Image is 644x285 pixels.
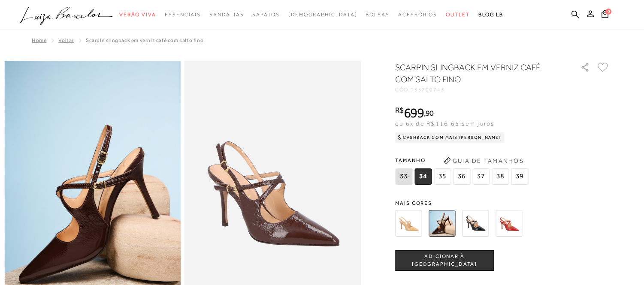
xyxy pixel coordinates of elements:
button: ADICIONAR À [GEOGRAPHIC_DATA] [395,250,494,271]
a: noSubCategoriesText [398,7,437,23]
span: Tamanho [395,154,530,167]
a: Home [32,37,46,43]
span: Sandálias [209,12,244,18]
img: SCARPIN SLINGBACK EM VERNIZ AREIA COM SALTO FINO [395,210,422,237]
span: 0 [605,9,611,15]
a: noSubCategoriesText [288,7,357,23]
div: CÓD: [395,87,567,92]
span: BLOG LB [478,12,503,18]
span: Essenciais [165,12,201,18]
span: SCARPIN SLINGBACK EM VERNIZ CAFÉ COM SALTO FINO [86,37,203,43]
span: Outlet [446,12,470,18]
a: noSubCategoriesText [446,7,470,23]
span: Bolsas [366,12,390,18]
i: , [424,109,434,117]
a: Voltar [58,37,74,43]
span: 34 [414,168,432,185]
span: ADICIONAR À [GEOGRAPHIC_DATA] [396,253,493,268]
a: noSubCategoriesText [366,7,390,23]
span: [DEMOGRAPHIC_DATA] [288,12,357,18]
span: ou 6x de R$116,65 sem juros [395,120,494,127]
span: 37 [472,168,490,185]
span: 35 [434,168,451,185]
span: Acessórios [398,12,437,18]
a: BLOG LB [478,7,503,23]
span: 38 [492,168,509,185]
button: Guia de Tamanhos [441,154,526,168]
img: SCARPIN SLINGBACK EM VERNIZ VERMELHO RED COM SALTO FINO [496,210,522,237]
button: 0 [599,9,611,21]
a: noSubCategoriesText [165,7,201,23]
span: Mais cores [395,201,610,206]
span: Verão Viva [119,12,156,18]
i: R$ [395,106,404,114]
h1: SCARPIN SLINGBACK EM VERNIZ CAFÉ COM SALTO FINO [395,61,556,85]
span: 133200743 [411,87,445,93]
span: 39 [511,168,528,185]
span: Sapatos [252,12,279,18]
span: 36 [453,168,470,185]
a: noSubCategoriesText [119,7,156,23]
img: SCARPIN SLINGBACK EM VERNIZ CAFÉ COM SALTO FINO [429,210,455,237]
a: noSubCategoriesText [209,7,244,23]
span: 699 [404,105,424,120]
div: Cashback com Mais [PERSON_NAME] [395,132,505,143]
span: 90 [426,108,434,117]
span: 33 [395,168,412,185]
img: SCARPIN SLINGBACK EM VERNIZ PRETO COM SALTO FINO [462,210,489,237]
a: noSubCategoriesText [252,7,279,23]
